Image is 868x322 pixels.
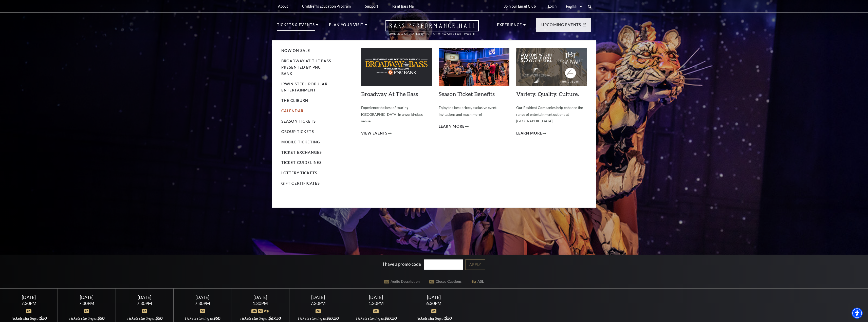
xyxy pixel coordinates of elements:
div: [DATE] [64,295,109,300]
p: Upcoming Events [541,22,581,31]
p: Tickets & Events [277,22,315,31]
span: $50 [213,316,220,320]
p: Our Resident Companies help enhance the range of entertainment options at [GEOGRAPHIC_DATA]. [516,104,587,125]
div: 7:30PM [180,301,225,306]
div: [DATE] [295,295,341,300]
a: Season Tickets [281,119,316,123]
a: Variety. Quality. Culture. [516,90,579,97]
div: Tickets starting at [237,315,283,321]
div: 7:30PM [295,301,341,306]
img: Season Ticket Benefits [439,48,509,86]
a: The Cliburn [281,98,308,103]
div: 1:30PM [353,301,399,306]
div: 6:30PM [411,301,457,306]
a: Ticket Exchanges [281,150,322,155]
a: Learn More Variety. Quality. Culture. [516,130,546,137]
img: Broadway At The Bass [361,48,432,86]
div: Tickets starting at [6,315,52,321]
p: Children's Education Program [302,4,351,8]
div: [DATE] [411,295,457,300]
span: $50 [156,316,162,320]
span: $67.50 [384,316,397,320]
a: Broadway At The Bass [361,90,418,97]
a: Calendar [281,109,303,113]
p: Experience the best of touring [GEOGRAPHIC_DATA] in a world-class venue. [361,104,432,125]
span: View Events [361,130,388,137]
div: 7:30PM [122,301,167,306]
div: [DATE] [353,295,399,300]
a: Learn More Season Ticket Benefits [439,123,469,130]
div: Tickets starting at [64,315,109,321]
div: [DATE] [122,295,167,300]
a: Season Ticket Benefits [439,90,495,97]
div: 7:30PM [6,301,52,306]
label: I have a promo code [383,261,421,267]
a: Ticket Guidelines [281,160,322,165]
div: [DATE] [180,295,225,300]
a: Open this option [367,20,497,40]
a: Group Tickets [281,129,314,134]
a: Gift Certificates [281,181,320,185]
a: View Events [361,130,392,137]
span: $50 [98,316,104,320]
p: Plan Your Visit [329,22,364,31]
div: Tickets starting at [180,315,225,321]
a: Lottery Tickets [281,171,318,175]
div: [DATE] [6,295,52,300]
select: Select: [565,4,583,9]
div: 7:30PM [64,301,109,306]
p: Support [365,4,378,8]
div: Accessibility Menu [852,308,863,319]
div: 1:30PM [237,301,283,306]
span: $50 [445,316,452,320]
a: Irwin Steel Popular Entertainment [281,82,327,92]
p: About [278,4,288,8]
a: Now On Sale [281,48,310,53]
div: Tickets starting at [411,315,457,321]
img: Variety. Quality. Culture. [516,48,587,86]
span: Learn More [439,123,465,130]
span: Learn More [516,130,542,137]
span: $67.50 [326,316,339,320]
div: [DATE] [237,295,283,300]
p: Experience [497,22,522,31]
div: Tickets starting at [295,315,341,321]
p: Rent Bass Hall [392,4,416,8]
div: Tickets starting at [353,315,399,321]
a: Mobile Ticketing [281,140,320,144]
p: Enjoy the best prices, exclusive event invitations and much more! [439,104,509,118]
a: Broadway At The Bass presented by PNC Bank [281,59,331,76]
span: $67.50 [269,316,281,320]
div: Tickets starting at [122,315,167,321]
span: $50 [40,316,47,320]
